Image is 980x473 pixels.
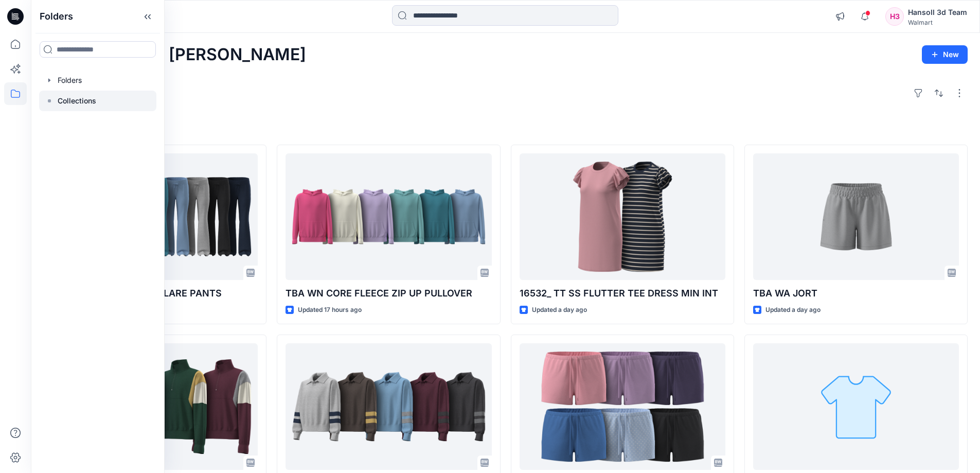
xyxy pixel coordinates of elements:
[922,45,968,64] button: New
[885,7,904,26] div: H3
[908,6,967,19] div: Hansoll 3d Team
[908,19,967,26] div: Walmart
[43,45,306,64] h2: Welcome back, [PERSON_NAME]
[58,95,96,107] p: Collections
[753,286,959,301] p: TBA WA JORT
[286,343,491,470] a: HQTBA_WA COLLAR SWEATSHIRT
[753,153,959,281] a: TBA WA JORT
[286,153,491,281] a: TBA WN CORE FLEECE ZIP UP PULLOVER
[520,343,725,470] a: DK006_NB SKINNY SHORT
[753,343,959,470] a: WN FLEECE QUARTERZIP HOODIE
[532,305,587,316] p: Updated a day ago
[520,286,725,301] p: 16532_ TT SS FLUTTER TEE DRESS MIN INT
[43,122,968,134] h4: Styles
[520,153,725,281] a: 16532_ TT SS FLUTTER TEE DRESS MIN INT
[765,305,821,316] p: Updated a day ago
[298,305,362,316] p: Updated 17 hours ago
[286,286,491,301] p: TBA WN CORE FLEECE ZIP UP PULLOVER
